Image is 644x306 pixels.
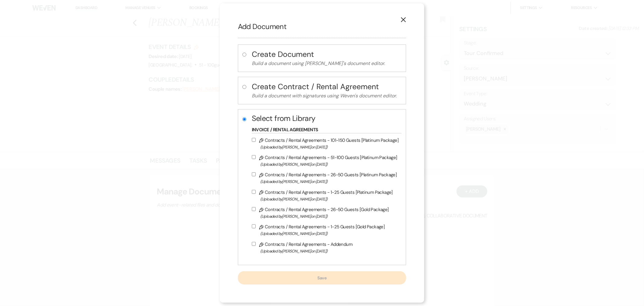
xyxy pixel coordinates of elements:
[260,178,399,185] span: (Uploaded by [PERSON_NAME] on [DATE] )
[252,224,256,228] input: Contracts / Rental Agreements - 1-25 Guests [Gold Package](Uploaded by[PERSON_NAME]on [DATE])
[252,92,402,100] p: Build a document with signatures using Weven's document editor.
[260,230,399,237] span: (Uploaded by [PERSON_NAME] on [DATE] )
[252,49,402,67] button: Create DocumentBuild a document using [PERSON_NAME]'s document editor.
[252,223,399,237] label: Contracts / Rental Agreements - 1-25 Guests [Gold Package]
[252,49,402,60] h4: Create Document
[252,136,399,151] label: Contracts / Rental Agreements - 101-150 Guests [Platinum Package]
[252,188,399,203] label: Contracts / Rental Agreements - 1-25 Guests [Platinum Package]
[252,206,399,220] label: Contracts / Rental Agreements - 26-50 Guests [Gold Package]
[252,190,256,194] input: Contracts / Rental Agreements - 1-25 Guests [Platinum Package](Uploaded by[PERSON_NAME]on [DATE])
[252,242,256,246] input: Contracts / Rental Agreements - Addendum(Uploaded by[PERSON_NAME]on [DATE])
[238,271,406,285] button: Save
[252,154,399,168] label: Contracts / Rental Agreements - 51-100 Guests [Platinum Package]
[260,144,399,151] span: (Uploaded by [PERSON_NAME] on [DATE] )
[260,161,399,168] span: (Uploaded by [PERSON_NAME] on [DATE] )
[260,248,399,255] span: (Uploaded by [PERSON_NAME] on [DATE] )
[252,171,399,185] label: Contracts / Rental Agreements - 26-50 Guests [Platinum Package]
[260,213,399,220] span: (Uploaded by [PERSON_NAME] on [DATE] )
[252,81,402,92] h4: Create Contract / Rental Agreement
[252,60,402,67] p: Build a document using [PERSON_NAME]'s document editor.
[260,196,399,203] span: (Uploaded by [PERSON_NAME] on [DATE] )
[252,113,402,124] h4: Select from Library
[252,81,402,100] button: Create Contract / Rental AgreementBuild a document with signatures using Weven's document editor.
[252,240,399,255] label: Contracts / Rental Agreements - Addendum
[252,172,256,176] input: Contracts / Rental Agreements - 26-50 Guests [Platinum Package](Uploaded by[PERSON_NAME]on [DATE])
[252,207,256,211] input: Contracts / Rental Agreements - 26-50 Guests [Gold Package](Uploaded by[PERSON_NAME]on [DATE])
[252,138,256,142] input: Contracts / Rental Agreements - 101-150 Guests [Platinum Package](Uploaded by[PERSON_NAME]on [DATE])
[252,155,256,159] input: Contracts / Rental Agreements - 51-100 Guests [Platinum Package](Uploaded by[PERSON_NAME]on [DATE])
[238,21,406,32] h2: Add Document
[252,127,402,133] h6: Invoice / Rental Agreements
